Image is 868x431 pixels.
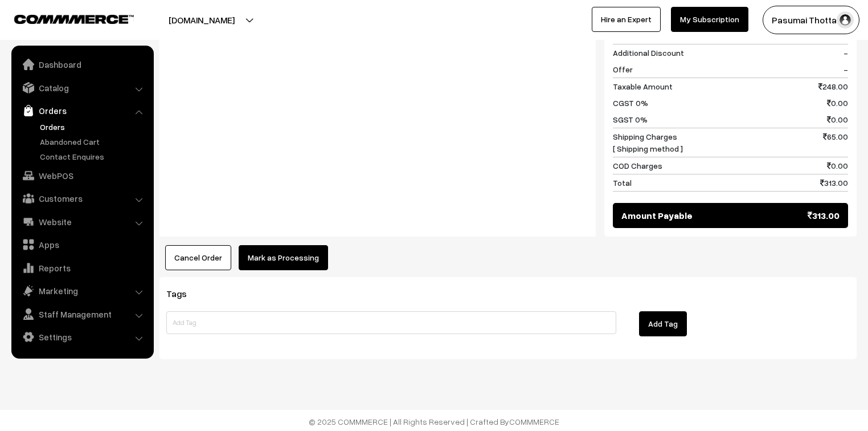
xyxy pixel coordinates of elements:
a: Staff Management [14,304,150,324]
span: Offer [613,63,633,75]
a: Reports [14,258,150,278]
a: Apps [14,234,150,255]
button: Cancel Order [165,245,231,270]
button: Pasumai Thotta… [763,6,859,34]
span: Total [613,177,632,189]
input: Add Tag [166,311,616,334]
a: COMMMERCE [14,11,114,25]
button: [DOMAIN_NAME] [129,6,275,34]
a: Customers [14,188,150,209]
a: Dashboard [14,54,150,75]
span: Shipping Charges [ Shipping method ] [613,131,683,154]
span: Taxable Amount [613,80,673,92]
a: Orders [37,121,150,133]
span: 0.00 [827,160,848,172]
a: Orders [14,100,150,121]
span: - [844,47,848,59]
button: Add Tag [639,311,687,336]
img: COMMMERCE [14,15,134,23]
span: 0.00 [827,113,848,125]
a: Settings [14,327,150,347]
span: Amount Payable [621,209,693,222]
span: - [844,63,848,75]
a: Abandoned Cart [37,136,150,148]
span: CGST 0% [613,97,648,109]
span: 313.00 [820,177,848,189]
button: Mark as Processing [239,245,328,270]
span: Tags [166,288,200,299]
span: COD Charges [613,160,662,172]
span: 0.00 [827,97,848,109]
a: Hire an Expert [592,7,661,32]
a: Website [14,212,150,232]
a: Catalog [14,78,150,98]
a: WebPOS [14,165,150,186]
span: 313.00 [808,209,840,222]
a: Marketing [14,280,150,301]
a: COMMMERCE [509,417,559,426]
span: Additional Discount [613,47,684,59]
span: SGST 0% [613,113,648,125]
img: user [837,11,854,29]
a: Contact Enquires [37,151,150,162]
span: 248.00 [818,80,848,92]
span: 65.00 [823,131,848,154]
a: My Subscription [671,7,748,32]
